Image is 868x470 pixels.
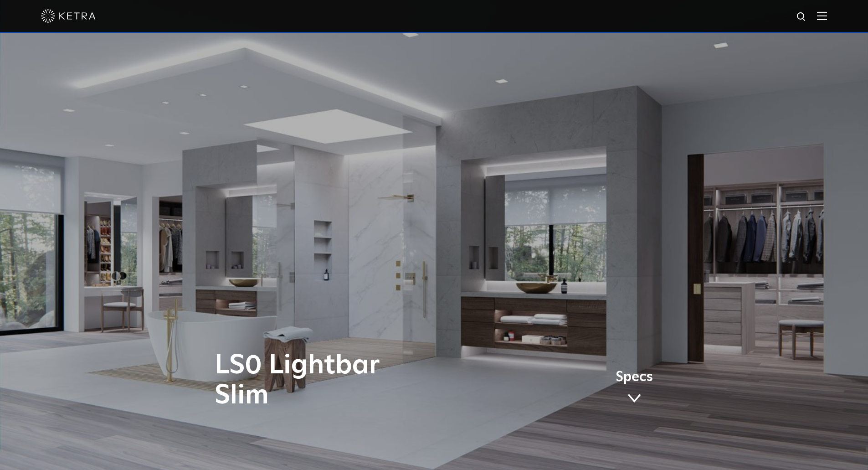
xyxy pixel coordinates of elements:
span: Specs [616,371,653,384]
h1: LS0 Lightbar Slim [215,351,472,411]
img: ketra-logo-2019-white [41,9,96,23]
img: search icon [796,11,807,23]
img: Hamburger%20Nav.svg [817,11,827,20]
a: Specs [616,371,653,406]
